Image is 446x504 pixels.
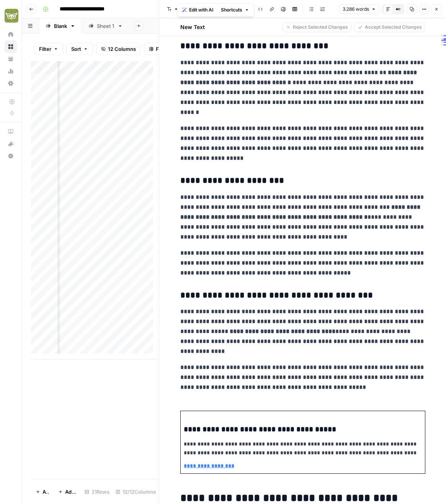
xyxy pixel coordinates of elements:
span: Add Row [42,488,49,496]
div: 12/12 Columns [113,486,159,498]
button: 12 Columns [96,43,141,55]
button: Accept Selected Changes [355,22,425,32]
button: Sort [66,43,93,55]
a: Sheet 1 [82,18,129,34]
button: Shortcuts [218,5,252,15]
button: Add 10 Rows [54,486,82,498]
button: What's new? [5,138,17,150]
button: Workspace: Evergreen Media [5,6,17,25]
span: Reject Selected Changes [293,24,348,31]
a: Usage [5,65,17,77]
a: AirOps Academy [5,125,17,138]
span: 12 Columns [108,45,136,53]
span: Edit with AI [189,7,213,13]
span: Add 10 Rows [65,488,77,496]
button: Edit with AI [179,5,216,15]
span: Filter [39,45,51,53]
button: 3.286 words [339,4,379,14]
div: What's new? [5,138,16,150]
span: Shortcuts [221,7,242,13]
a: Home [5,28,17,41]
div: Sheet 1 [97,22,114,30]
button: Add Row [31,486,54,498]
span: 3.286 words [343,6,369,13]
a: Your Data [5,53,17,65]
h2: New Text [180,23,205,31]
button: Help + Support [5,150,17,162]
div: 21 Rows [82,486,113,498]
img: Evergreen Media Logo [5,9,18,23]
a: Blank [39,18,82,34]
a: Settings [5,77,17,89]
span: Accept Selected Changes [365,24,422,31]
button: Reject Selected Changes [283,22,351,32]
button: Freeze Columns [144,43,200,55]
a: Browse [5,41,17,53]
span: Sort [71,45,81,53]
button: Filter [34,43,63,55]
div: Blank [54,22,67,30]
